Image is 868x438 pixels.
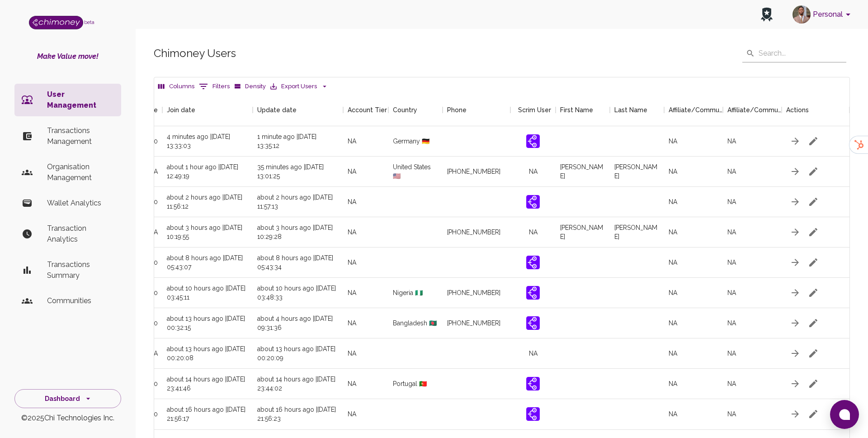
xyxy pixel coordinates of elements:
[47,259,114,281] p: Transactions Summary
[526,195,540,209] img: favicon.ico
[510,94,556,126] div: Scrim User
[518,94,551,126] div: Scrim User
[664,94,723,126] div: Affiliate/Community
[343,126,388,157] div: NA
[197,79,232,94] button: Show filters
[526,377,540,390] img: favicon.ico
[830,400,859,429] button: Open chat window
[510,217,556,248] div: NA
[388,308,443,338] div: Bangladesh 🇧🇩
[162,248,253,278] div: about 8 hours ago | [DATE] 05:43:07
[253,369,343,399] div: about 14 hours ago | [DATE] 23:44:02
[723,94,782,126] div: Affiliate/Community ID
[343,248,388,278] div: NA
[447,288,500,297] div: +2348022759934
[257,94,297,126] div: Update date
[723,217,782,248] div: NA
[253,278,343,308] div: about 10 hours ago | [DATE] 03:48:33
[723,399,782,429] div: NA
[162,399,253,429] div: about 16 hours ago | [DATE] 21:56:17
[560,162,605,181] div: Alvaro
[14,389,121,409] button: Dashboard
[47,89,114,111] p: User Management
[29,16,83,29] img: Logo
[786,94,809,126] div: Actions
[162,187,253,217] div: about 2 hours ago | [DATE] 11:56:12
[447,319,500,328] div: +8801969172778
[253,308,343,338] div: about 4 hours ago | [DATE] 09:31:36
[782,94,849,126] div: Actions
[232,80,268,94] button: Density
[348,94,387,126] div: Account Tier
[443,94,510,126] div: Phone
[343,217,388,248] div: NA
[388,126,443,157] div: Germany 🇩🇪
[664,248,723,278] div: NA
[72,94,162,126] div: NGN Wallet Balance
[664,217,723,248] div: NA
[167,94,195,126] div: Join date
[759,44,846,62] input: Search...
[268,80,330,94] button: Export Users
[510,338,556,369] div: NA
[388,94,443,126] div: Country
[610,94,664,126] div: Last Name
[723,248,782,278] div: NA
[162,157,253,187] div: about 1 hour ago | [DATE] 12:49:19
[47,162,114,183] p: Organisation Management
[510,157,556,187] div: NA
[162,308,253,338] div: about 13 hours ago | [DATE] 00:32:15
[253,248,343,278] div: about 8 hours ago | [DATE] 05:43:34
[723,126,782,157] div: NA
[614,162,660,181] div: Fernández
[162,369,253,399] div: about 14 hours ago | [DATE] 23:41:46
[664,126,723,157] div: NA
[664,187,723,217] div: NA
[723,308,782,338] div: NA
[162,94,253,126] div: Join date
[253,217,343,248] div: about 3 hours ago | [DATE] 10:29:28
[664,278,723,308] div: NA
[526,256,540,269] img: favicon.ico
[614,223,660,241] div: Joseph
[723,157,782,187] div: NA
[560,223,605,241] div: Nathaniel
[727,94,782,126] div: Affiliate/Community ID
[47,198,114,209] p: Wallet Analytics
[343,157,388,187] div: NA
[47,125,114,147] p: Transactions Management
[388,369,443,399] div: Portugal 🇵🇹
[162,278,253,308] div: about 10 hours ago | [DATE] 03:45:11
[793,5,811,24] img: avatar
[343,338,388,369] div: NA
[723,278,782,308] div: NA
[556,94,610,126] div: First Name
[162,338,253,369] div: about 13 hours ago | [DATE] 00:20:08
[723,187,782,217] div: NA
[723,369,782,399] div: NA
[343,94,388,126] div: Account Tier
[253,338,343,369] div: about 13 hours ago | [DATE] 00:20:09
[664,399,723,429] div: NA
[253,187,343,217] div: about 2 hours ago | [DATE] 11:57:13
[664,308,723,338] div: NA
[84,19,94,25] span: beta
[388,157,443,187] div: United States 🇺🇸
[393,94,417,126] div: Country
[447,94,467,126] div: Phone
[664,338,723,369] div: NA
[723,338,782,369] div: NA
[47,295,114,306] p: Communities
[343,308,388,338] div: NA
[253,157,343,187] div: 35 minutes ago | [DATE] 13:01:25
[162,126,253,157] div: 4 minutes ago | [DATE] 13:33:03
[253,126,343,157] div: 1 minute ago | [DATE] 13:35:12
[664,369,723,399] div: NA
[614,94,647,126] div: Last Name
[526,286,540,300] img: favicon.ico
[343,278,388,308] div: NA
[526,316,540,330] img: favicon.ico
[526,407,540,421] img: favicon.ico
[669,94,723,126] div: Affiliate/Community
[343,399,388,429] div: NA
